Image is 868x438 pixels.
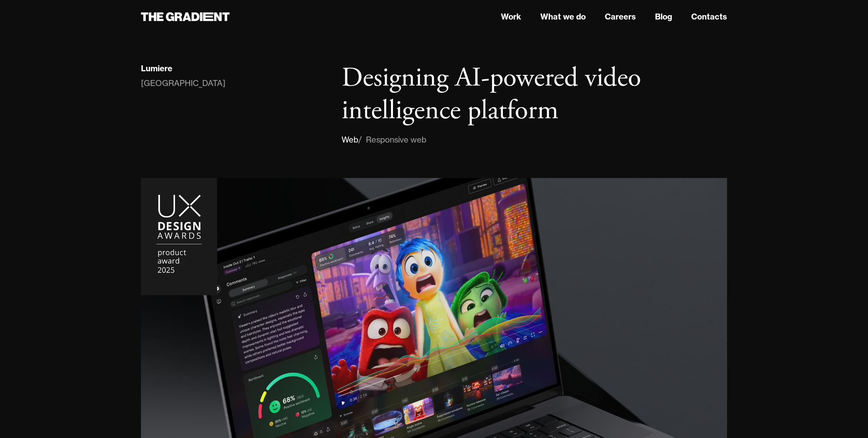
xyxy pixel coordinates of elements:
[691,11,727,23] a: Contacts
[342,133,358,146] div: Web
[540,11,586,23] a: What we do
[141,77,225,90] div: [GEOGRAPHIC_DATA]
[141,63,172,74] div: Lumiere
[655,11,672,23] a: Blog
[501,11,521,23] a: Work
[342,62,727,127] h1: Designing AI-powered video intelligence platform
[605,11,636,23] a: Careers
[358,133,426,146] div: / Responsive web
